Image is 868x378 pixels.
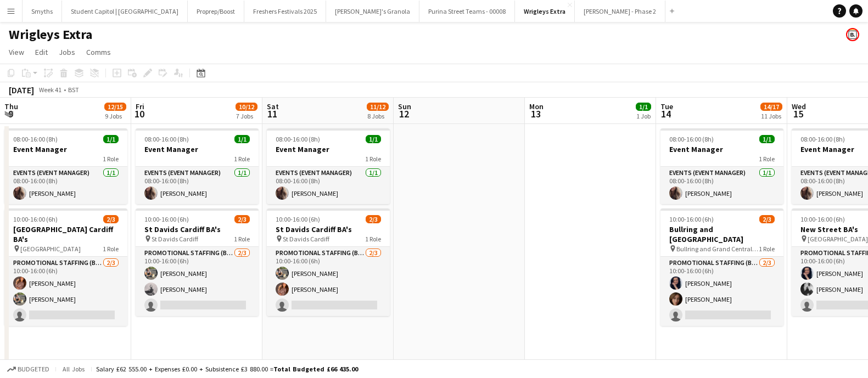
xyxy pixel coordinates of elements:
[575,1,665,22] button: [PERSON_NAME] - Phase 2
[60,365,87,373] span: All jobs
[669,135,714,143] span: 08:00-16:00 (8h)
[660,101,673,111] span: Tue
[660,128,783,204] app-job-card: 08:00-16:00 (8h)1/1Event Manager1 RoleEvents (Event Manager)1/108:00-16:00 (8h)[PERSON_NAME]
[13,135,58,143] span: 08:00-16:00 (8h)
[367,112,388,120] div: 8 Jobs
[4,208,127,326] app-job-card: 10:00-16:00 (6h)2/3[GEOGRAPHIC_DATA] Cardiff BA's [GEOGRAPHIC_DATA]1 RolePromotional Staffing (Br...
[18,365,49,373] span: Budgeted
[136,101,144,111] span: Fri
[660,257,783,326] app-card-role: Promotional Staffing (Brand Ambassadors)2/310:00-16:00 (6h)[PERSON_NAME][PERSON_NAME]
[4,167,127,204] app-card-role: Events (Event Manager)1/108:00-16:00 (8h)[PERSON_NAME]
[103,135,119,143] span: 1/1
[36,86,64,94] span: Week 41
[267,101,279,111] span: Sat
[105,112,126,120] div: 9 Jobs
[103,245,119,253] span: 1 Role
[4,128,127,204] app-job-card: 08:00-16:00 (8h)1/1Event Manager1 RoleEvents (Event Manager)1/108:00-16:00 (8h)[PERSON_NAME]
[365,235,381,243] span: 1 Role
[20,245,81,253] span: [GEOGRAPHIC_DATA]
[59,47,75,57] span: Jobs
[273,365,358,373] span: Total Budgeted £66 435.00
[234,235,250,243] span: 1 Role
[54,45,80,59] a: Jobs
[86,47,111,57] span: Comms
[82,45,115,59] a: Comms
[23,1,62,22] button: Smyths
[152,235,198,243] span: St Davids Cardiff
[660,208,783,326] app-job-card: 10:00-16:00 (6h)2/3Bullring and [GEOGRAPHIC_DATA] Bullring and Grand Central BA's1 RolePromotiona...
[236,103,257,111] span: 10/12
[267,128,390,204] app-job-card: 08:00-16:00 (8h)1/1Event Manager1 RoleEvents (Event Manager)1/108:00-16:00 (8h)[PERSON_NAME]
[529,101,544,111] span: Mon
[636,112,651,120] div: 1 Job
[761,112,782,120] div: 11 Jobs
[659,108,673,120] span: 14
[136,128,259,204] app-job-card: 08:00-16:00 (8h)1/1Event Manager1 RoleEvents (Event Manager)1/108:00-16:00 (8h)[PERSON_NAME]
[660,224,783,244] h3: Bullring and [GEOGRAPHIC_DATA]
[276,135,320,143] span: 08:00-16:00 (8h)
[136,167,259,204] app-card-role: Events (Event Manager)1/108:00-16:00 (8h)[PERSON_NAME]
[9,84,34,95] div: [DATE]
[68,86,79,94] div: BST
[3,108,18,120] span: 9
[244,1,326,22] button: Freshers Festivals 2025
[759,245,775,253] span: 1 Role
[4,45,29,59] a: View
[396,108,411,120] span: 12
[234,155,250,163] span: 1 Role
[103,215,119,223] span: 2/3
[134,108,144,120] span: 10
[136,144,259,154] h3: Event Manager
[366,215,381,223] span: 2/3
[759,155,775,163] span: 1 Role
[660,167,783,204] app-card-role: Events (Event Manager)1/108:00-16:00 (8h)[PERSON_NAME]
[365,155,381,163] span: 1 Role
[267,167,390,204] app-card-role: Events (Event Manager)1/108:00-16:00 (8h)[PERSON_NAME]
[267,144,390,154] h3: Event Manager
[4,257,127,326] app-card-role: Promotional Staffing (Brand Ambassadors)2/310:00-16:00 (6h)[PERSON_NAME][PERSON_NAME]
[367,103,389,111] span: 11/12
[103,155,119,163] span: 1 Role
[144,135,189,143] span: 08:00-16:00 (8h)
[267,208,390,316] div: 10:00-16:00 (6h)2/3St Davids Cardiff BA's St Davids Cardiff1 RolePromotional Staffing (Brand Amba...
[283,235,329,243] span: St Davids Cardiff
[846,28,859,41] app-user-avatar: Bounce Activations Ltd
[515,1,575,22] button: Wrigleys Extra
[676,245,759,253] span: Bullring and Grand Central BA's
[9,47,24,57] span: View
[419,1,515,22] button: Purina Street Teams - 00008
[5,363,51,375] button: Budgeted
[136,247,259,316] app-card-role: Promotional Staffing (Brand Ambassadors)2/310:00-16:00 (6h)[PERSON_NAME][PERSON_NAME]
[759,135,775,143] span: 1/1
[144,215,189,223] span: 10:00-16:00 (6h)
[808,235,868,243] span: [GEOGRAPHIC_DATA]
[759,215,775,223] span: 2/3
[528,108,544,120] span: 13
[4,224,127,244] h3: [GEOGRAPHIC_DATA] Cardiff BA's
[234,215,250,223] span: 2/3
[760,103,782,111] span: 14/17
[188,1,244,22] button: Proprep/Boost
[326,1,419,22] button: [PERSON_NAME]'s Granola
[792,101,806,111] span: Wed
[104,103,126,111] span: 12/15
[636,103,651,111] span: 1/1
[9,26,92,43] h1: Wrigleys Extra
[267,224,390,234] h3: St Davids Cardiff BA's
[276,215,320,223] span: 10:00-16:00 (6h)
[4,101,18,111] span: Thu
[96,365,358,373] div: Salary £62 555.00 + Expenses £0.00 + Subsistence £3 880.00 =
[236,112,257,120] div: 7 Jobs
[267,247,390,316] app-card-role: Promotional Staffing (Brand Ambassadors)2/310:00-16:00 (6h)[PERSON_NAME][PERSON_NAME]
[4,144,127,154] h3: Event Manager
[136,208,259,316] app-job-card: 10:00-16:00 (6h)2/3St Davids Cardiff BA's St Davids Cardiff1 RolePromotional Staffing (Brand Amba...
[234,135,250,143] span: 1/1
[790,108,806,120] span: 15
[13,215,58,223] span: 10:00-16:00 (6h)
[669,215,714,223] span: 10:00-16:00 (6h)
